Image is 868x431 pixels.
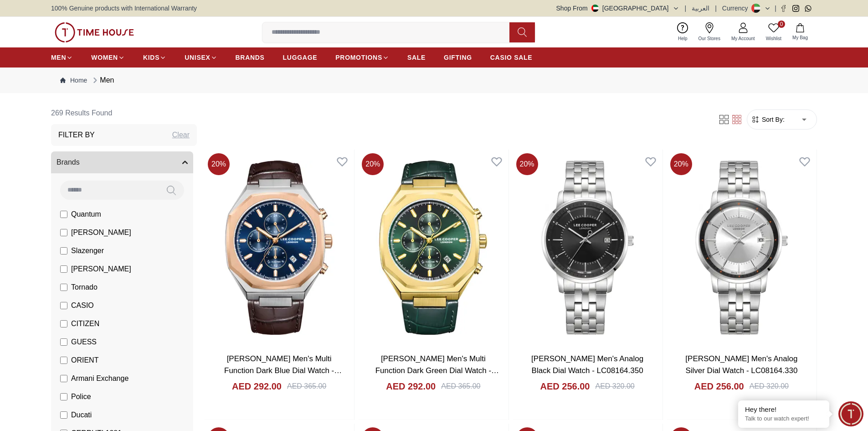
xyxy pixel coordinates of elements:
[60,247,67,254] input: Slazenger
[444,53,472,62] span: GIFTING
[531,354,643,375] a: [PERSON_NAME] Men's Analog Black Dial Watch - LC08164.350
[715,4,717,13] span: |
[236,49,265,66] a: BRANDS
[792,5,799,12] a: Instagram
[71,410,92,421] span: Ducati
[407,49,426,66] a: SALE
[60,265,67,273] input: [PERSON_NAME]
[556,4,679,13] button: Shop From[GEOGRAPHIC_DATA]
[762,35,785,42] span: Wishlist
[695,35,724,42] span: Our Stores
[750,381,789,392] div: AED 320.00
[444,49,472,66] a: GIFTING
[60,393,67,400] input: Police
[692,4,709,13] button: العربية
[60,229,67,236] input: [PERSON_NAME]
[71,337,97,348] span: GUESS
[71,245,104,256] span: Slazenger
[232,380,282,393] h4: AED 292.00
[71,209,101,220] span: Quantum
[667,150,817,346] img: Lee Cooper Men's Analog Silver Dial Watch - LC08164.330
[51,4,197,13] span: 100% Genuine products with International Warranty
[60,284,67,291] input: Tornado
[335,53,382,62] span: PROMOTIONS
[60,411,67,419] input: Ducati
[674,35,691,42] span: Help
[778,21,785,28] span: 0
[71,318,99,329] span: CITIZEN
[362,153,384,175] span: 20 %
[143,53,159,62] span: KIDS
[236,53,265,62] span: BRANDS
[375,354,499,386] a: [PERSON_NAME] Men's Multi Function Dark Green Dial Watch - LC08168.175
[751,115,785,124] button: Sort By:
[60,76,87,85] a: Home
[490,49,533,66] a: CASIO SALE
[789,34,812,41] span: My Bag
[685,354,797,375] a: [PERSON_NAME] Men's Analog Silver Dial Watch - LC08164.330
[60,338,67,346] input: GUESS
[673,21,693,44] a: Help
[71,373,128,384] span: Armani Exchange
[60,302,67,309] input: CASIO
[728,35,759,42] span: My Account
[287,381,326,392] div: AED 365.00
[51,49,73,66] a: MEN
[71,355,98,366] span: ORIENT
[745,405,822,414] div: Hey there!
[60,375,67,382] input: Armani Exchange
[172,130,190,140] div: Clear
[838,401,863,426] div: Chat Widget
[71,282,98,293] span: Tornado
[805,5,812,12] a: Whatsapp
[591,5,599,12] img: United Arab Emirates
[91,75,114,86] div: Men
[56,157,80,168] span: Brands
[55,22,134,42] img: ...
[51,102,197,124] h6: 269 Results Found
[208,153,230,175] span: 20 %
[407,53,426,62] span: SALE
[51,151,193,173] button: Brands
[775,4,776,13] span: |
[204,150,354,346] img: Lee Cooper Men's Multi Function Dark Blue Dial Watch - LC08168.594
[722,4,752,13] div: Currency
[693,21,726,44] a: Our Stores
[224,354,342,386] a: [PERSON_NAME] Men's Multi Function Dark Blue Dial Watch - LC08168.594
[58,130,95,140] h3: Filter By
[71,300,94,311] span: CASIO
[787,21,813,43] button: My Bag
[51,53,66,62] span: MEN
[760,115,785,124] span: Sort By:
[60,211,67,218] input: Quantum
[780,5,787,12] a: Facebook
[71,391,91,402] span: Police
[386,380,436,393] h4: AED 292.00
[441,381,480,392] div: AED 365.00
[516,153,538,175] span: 20 %
[60,320,67,327] input: CITIZEN
[283,49,318,66] a: LUGGAGE
[490,53,533,62] span: CASIO SALE
[60,357,67,364] input: ORIENT
[760,21,787,44] a: 0Wishlist
[540,380,590,393] h4: AED 256.00
[670,153,692,175] span: 20 %
[91,53,118,62] span: WOMEN
[283,53,318,62] span: LUGGAGE
[335,49,389,66] a: PROMOTIONS
[694,380,744,393] h4: AED 256.00
[185,49,217,66] a: UNISEX
[513,150,663,346] img: Lee Cooper Men's Analog Black Dial Watch - LC08164.350
[91,49,125,66] a: WOMEN
[51,68,817,93] nav: Breadcrumb
[143,49,166,66] a: KIDS
[358,150,508,346] img: Lee Cooper Men's Multi Function Dark Green Dial Watch - LC08168.175
[71,264,131,275] span: [PERSON_NAME]
[685,4,687,13] span: |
